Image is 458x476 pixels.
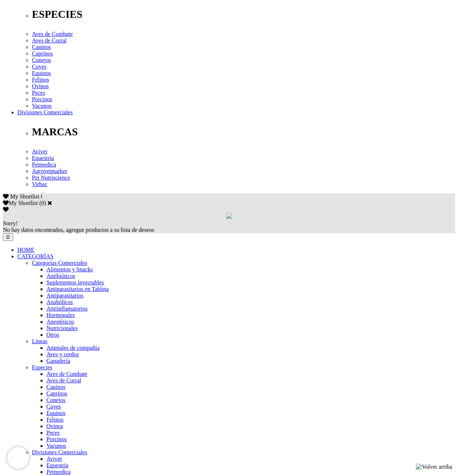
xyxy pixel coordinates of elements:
a: Equestria [46,462,68,468]
span: Sorry! [3,220,18,226]
a: Alimentos y Snacks [46,266,93,272]
a: Petmedica [46,469,71,475]
p: ESPECIES [32,8,455,20]
a: Felinos [32,77,49,83]
span: Anabólicos [46,299,73,305]
a: Nutricionales [46,325,78,331]
span: ( ) [39,200,46,206]
a: Conejos [32,57,51,63]
a: Especies [32,364,52,370]
a: Hormonales [46,312,75,318]
a: Categorías Comerciales [32,260,87,266]
a: Porcinos [46,436,67,442]
a: HOME [17,247,34,253]
span: Anestésicos [46,319,74,325]
a: Aves de Corral [32,37,67,44]
span: My Shortlist [10,193,39,200]
a: Cerrar [48,200,52,206]
a: Ovinos [32,83,49,89]
a: Aves de Combate [32,31,73,37]
a: Caprinos [32,50,53,57]
label: 0 [41,200,44,206]
span: Felinos [46,416,63,423]
p: MARCAS [32,126,455,138]
a: Avivet [32,148,47,155]
span: Vacunos [46,443,66,449]
a: Ovinos [46,423,63,429]
a: Avivet [46,456,62,462]
a: Animales de compañía [46,345,100,351]
span: Ganadería [46,358,70,364]
a: Suplementos inyectables [46,279,104,286]
a: Equestria [32,155,54,161]
a: Pet Nutriscience [32,175,70,181]
span: 0 [41,193,44,200]
span: Aves de Combate [46,371,87,377]
label: My Shortlist [3,200,38,206]
a: Peces [32,90,45,96]
a: Divisiones Comerciales [32,449,87,455]
a: Antiparasitarios [46,292,83,299]
button: ☰ [3,233,13,241]
a: Porcinos [32,96,52,102]
a: Caninos [46,384,65,390]
img: loading.gif [226,213,232,219]
a: Agrovetmarket [32,168,67,174]
span: CATEGORÍAS [17,253,54,259]
a: Cuyes [32,63,46,70]
a: Peces [46,430,59,436]
a: Caninos [32,44,51,50]
iframe: Brevo live chat [7,447,29,469]
a: Equinos [32,70,51,76]
div: No hay datos encontrados, agregue productos a su lista de deseos [3,220,455,233]
a: Aves y cerdos [46,351,79,357]
a: Líneas [32,338,48,344]
span: Antibióticos [46,273,75,279]
a: Petmedica [32,161,56,168]
a: Caprinos [46,390,67,397]
a: Otros [46,332,59,338]
a: Divisiones Comerciales [17,109,73,115]
a: Vacunos [32,103,51,109]
a: Virbac [32,181,48,187]
img: Volver arriba [416,464,452,470]
a: Aves de Corral [46,377,81,383]
a: Conejos [46,397,65,403]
